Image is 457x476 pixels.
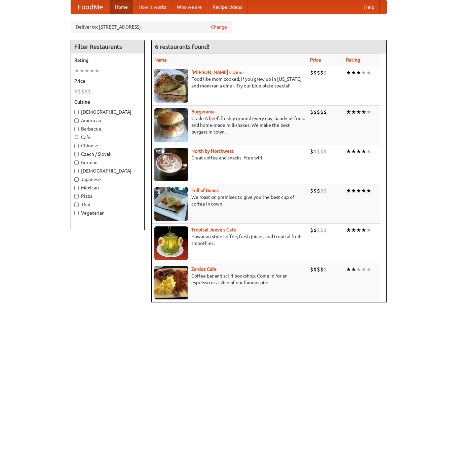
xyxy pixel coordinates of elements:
[191,227,236,232] a: Tropical Jeeve's Cafe
[323,108,327,116] li: $
[89,67,94,74] li: ★
[351,187,356,194] li: ★
[74,135,79,140] input: Cafe
[154,76,305,89] p: Food like mom cooked, if you grew up in [US_STATE] and mom ran a diner. Try our blue plate special!
[310,226,313,234] li: $
[154,266,188,299] img: zardoz.jpg
[313,187,317,194] li: $
[320,69,323,76] li: $
[191,188,219,193] b: Full of Beans
[74,194,79,198] input: Pizza
[191,148,234,154] a: North by Northwest
[154,226,188,260] img: jeeves.jpg
[154,69,188,103] img: sallys.jpg
[78,88,81,95] li: $
[310,57,321,63] a: Price
[191,266,217,272] a: Zardoz Cafe
[154,154,305,161] p: Great coffee and snacks. Free wifi.
[310,69,313,76] li: $
[71,21,232,33] div: Deliver to: [STREET_ADDRESS]
[320,266,323,273] li: $
[154,115,305,135] p: Grade A beef, freshly ground every day, hand-cut fries, and home-made milkshakes. We make the bes...
[74,134,141,141] label: Cafe
[154,148,188,181] img: north.jpg
[71,0,110,14] a: FoodMe
[74,169,79,173] input: [DEMOGRAPHIC_DATA]
[74,99,141,105] h5: Cuisine
[366,69,371,76] li: ★
[154,108,188,142] img: burgerama.jpg
[346,108,351,116] li: ★
[323,226,327,234] li: $
[356,69,361,76] li: ★
[361,148,366,155] li: ★
[74,88,78,95] li: $
[74,127,79,131] input: Barbecue
[351,108,356,116] li: ★
[346,148,351,155] li: ★
[323,69,327,76] li: $
[351,266,356,273] li: ★
[346,69,351,76] li: ★
[74,186,79,190] input: Mexican
[74,177,79,182] input: Japanese
[366,187,371,194] li: ★
[154,272,305,286] p: Coffee bar and sci-fi bookshop. Come in for an espresso or a slice of our famous pie.
[317,69,320,76] li: $
[310,148,313,155] li: $
[320,108,323,116] li: $
[74,78,141,84] h5: Price
[74,144,79,148] input: Chinese
[313,108,317,116] li: $
[317,187,320,194] li: $
[310,266,313,273] li: $
[74,176,141,183] label: Japanese
[74,201,141,208] label: Thai
[207,0,247,14] a: Recipe videos
[351,226,356,234] li: ★
[356,187,361,194] li: ★
[351,69,356,76] li: ★
[79,67,84,74] li: ★
[74,67,79,74] li: ★
[74,152,79,156] input: Czech / Slovak
[133,0,172,14] a: How it works
[94,67,100,74] li: ★
[74,210,141,216] label: Vegetarian
[323,187,327,194] li: $
[320,187,323,194] li: $
[74,151,141,157] label: Czech / Slovak
[155,43,210,50] ng-pluralize: 6 restaurants found!
[74,203,79,207] input: Thai
[313,226,317,234] li: $
[310,108,313,116] li: $
[191,70,244,75] b: [PERSON_NAME]'s Diner
[361,69,366,76] li: ★
[320,148,323,155] li: $
[356,226,361,234] li: ★
[74,159,141,166] label: German
[366,226,371,234] li: ★
[361,226,366,234] li: ★
[154,57,167,63] a: Name
[366,266,371,273] li: ★
[74,184,141,191] label: Mexican
[320,226,323,234] li: $
[361,108,366,116] li: ★
[323,148,327,155] li: $
[356,108,361,116] li: ★
[211,24,227,30] a: Change
[74,168,141,174] label: [DEMOGRAPHIC_DATA]
[172,0,207,14] a: Who we are
[88,88,91,95] li: $
[84,88,88,95] li: $
[356,148,361,155] li: ★
[110,0,133,14] a: Home
[359,0,380,14] a: Help
[74,125,141,132] label: Barbecue
[317,108,320,116] li: $
[361,187,366,194] li: ★
[74,193,141,199] label: Pizza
